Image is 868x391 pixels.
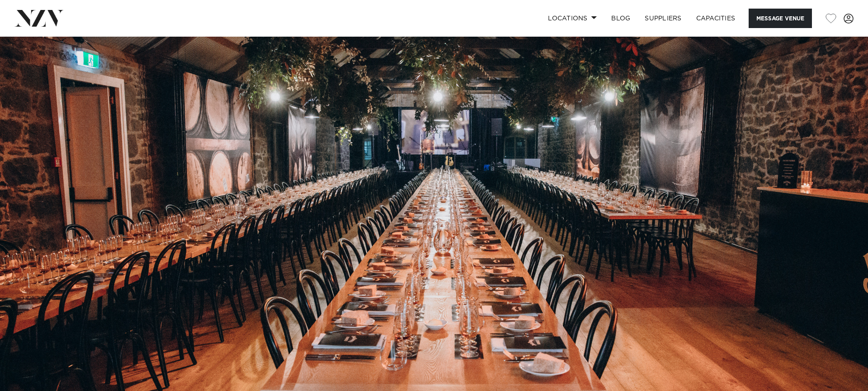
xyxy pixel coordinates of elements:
[689,9,743,28] a: Capacities
[541,9,604,28] a: Locations
[749,9,812,28] button: Message Venue
[604,9,637,28] a: BLOG
[14,10,64,26] img: nzv-logo.png
[637,9,689,28] a: SUPPLIERS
